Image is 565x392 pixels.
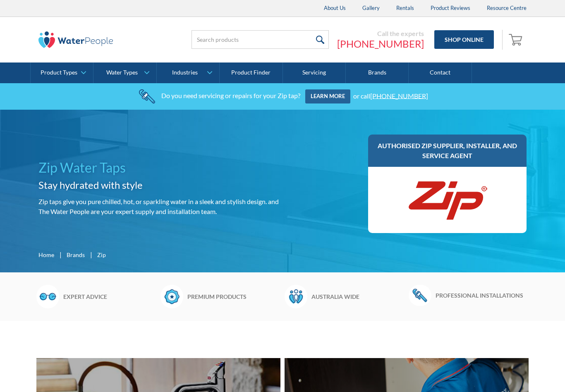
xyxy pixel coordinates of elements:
[161,91,300,99] div: Do you need servicing or repairs for your Zip tap?
[434,30,494,49] a: Shop Online
[38,31,113,48] img: The Water People
[192,30,329,49] input: Search products
[41,69,77,76] div: Product Types
[507,30,527,50] a: Open cart
[409,63,472,83] a: Contact
[89,250,93,260] div: |
[370,91,428,99] a: [PHONE_NUMBER]
[337,29,424,38] div: Call the experts
[283,63,346,83] a: Servicing
[38,178,279,192] h2: Stay hydrated with style
[172,69,198,76] div: Industries
[93,63,156,83] a: Water Types
[36,285,59,308] img: Glasses
[509,33,524,46] img: shopping cart
[406,175,489,225] img: Zip
[337,38,424,50] a: [PHONE_NUMBER]
[38,158,279,178] h1: Zip Water Taps
[63,292,156,301] h6: Expert advice
[97,250,106,259] div: Zip
[285,285,307,308] img: Waterpeople Symbol
[38,250,54,259] a: Home
[346,63,409,83] a: Brands
[160,285,183,308] img: Badge
[220,63,282,83] a: Product Finder
[376,141,518,161] h3: Authorised Zip supplier, installer, and service agent
[106,69,138,76] div: Water Types
[353,91,428,99] div: or call
[187,292,280,301] h6: Premium products
[311,292,405,301] h6: Australia wide
[436,291,529,300] h6: Professional installations
[31,63,93,83] a: Product Types
[409,285,431,305] img: Wrench
[305,89,350,103] a: Learn more
[67,250,85,259] a: Brands
[157,63,219,83] a: Industries
[38,197,279,216] p: Zip taps give you pure chilled, hot, or sparkling water in a sleek and stylish design. and The Wa...
[58,250,62,260] div: |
